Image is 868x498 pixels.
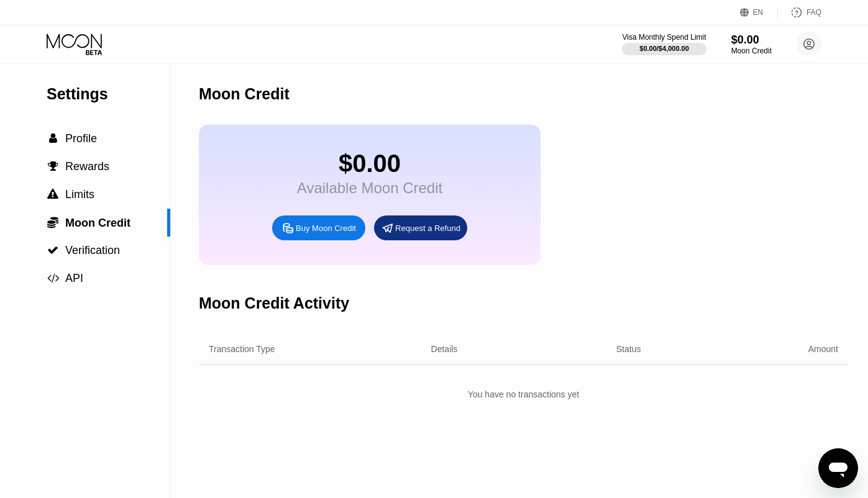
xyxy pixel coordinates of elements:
[731,34,772,55] div: $0.00Moon Credit
[65,160,109,173] span: Rewards
[753,8,764,17] div: EN
[47,273,59,284] div: 
[272,215,365,240] div: Buy Moon Credit
[49,133,57,144] span: 
[47,273,59,284] span: 
[622,33,706,55] div: Visa Monthly Spend Limit$0.00/$4,000.00
[616,344,641,354] div: Status
[47,189,59,200] div: 
[47,245,59,256] div: 
[622,33,706,42] div: Visa Monthly Spend Limit
[740,6,778,19] div: EN
[209,344,275,354] div: Transaction Type
[47,161,59,172] div: 
[297,179,442,197] div: Available Moon Credit
[199,294,349,312] div: Moon Credit Activity
[806,8,821,17] div: FAQ
[65,188,94,201] span: Limits
[47,216,58,229] span: 
[65,244,120,256] span: Verification
[296,223,356,233] div: Buy Moon Credit
[65,217,130,229] span: Moon Credit
[47,245,58,256] span: 
[297,150,442,178] div: $0.00
[374,215,467,240] div: Request a Refund
[639,45,689,52] div: $0.00 / $4,000.00
[47,133,59,144] div: 
[808,344,838,354] div: Amount
[199,85,290,103] div: Moon Credit
[731,47,772,55] div: Moon Credit
[48,161,58,172] span: 
[47,216,59,229] div: 
[818,448,858,488] iframe: Button to launch messaging window
[395,223,460,233] div: Request a Refund
[431,344,458,354] div: Details
[778,6,821,19] div: FAQ
[47,85,170,103] div: Settings
[199,383,848,405] div: You have no transactions yet
[65,272,83,284] span: API
[65,132,97,145] span: Profile
[47,189,58,200] span: 
[731,34,772,47] div: $0.00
